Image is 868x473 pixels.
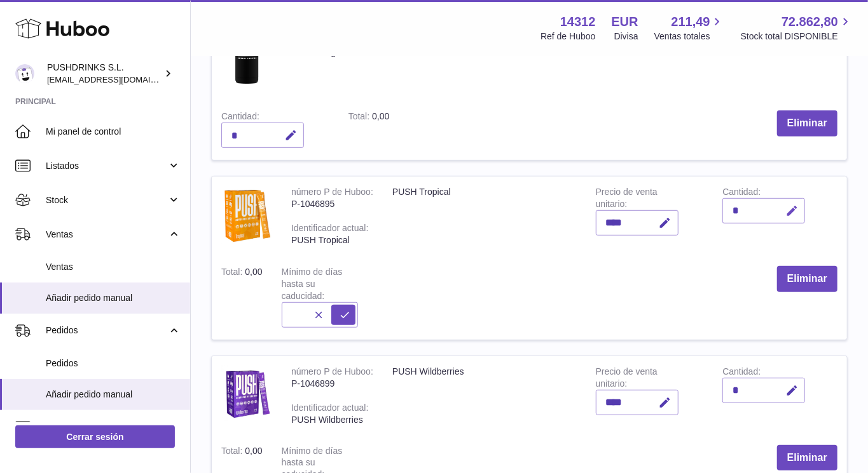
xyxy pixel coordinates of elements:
span: 0,00 [245,446,262,456]
a: 72.862,80 Stock total DISPONIBLE [741,13,853,43]
span: Ventas totales [654,30,725,43]
span: Stock [46,194,167,206]
div: número P de Huboo [291,187,373,200]
img: framos@pushdrinks.es [15,64,34,83]
a: Cerrar sesión [15,425,175,448]
span: Ventas [46,261,181,273]
button: Eliminar [777,110,837,137]
label: Total [221,267,245,280]
button: Eliminar [777,445,837,471]
span: Uso [46,421,181,433]
strong: 14312 [560,13,596,30]
div: Ref de Huboo [541,30,595,43]
span: Añadir pedido manual [46,292,181,304]
img: PUSH Wildberries [221,366,272,421]
span: Añadir pedido manual [46,389,181,401]
span: Stock total DISPONIBLE [741,30,853,43]
span: Pedidos [46,324,167,336]
span: Mi panel de control [46,126,181,138]
label: Cantidad [722,366,761,380]
div: P-1046899 [291,378,373,390]
label: Precio de venta unitario [596,366,658,392]
td: PUSH Tropical [383,177,586,256]
div: Identificador actual [291,223,368,236]
span: 0,00 [372,111,389,121]
label: Mínimo de días hasta su caducidad [282,267,343,304]
span: 72.862,80 [782,13,838,30]
span: 211,49 [672,13,710,30]
label: Cantidad [221,111,259,124]
label: Cantidad [722,187,761,200]
div: PUSH Wildberries [291,414,373,426]
strong: EUR [612,13,638,30]
span: 0,00 [245,267,262,277]
div: P-1046895 [291,198,373,210]
span: Listados [46,160,167,172]
div: número P de Huboo [291,366,373,380]
td: PUSH Wildberries [383,356,586,435]
label: Total [221,446,245,459]
img: PUSH Tropical [221,186,272,244]
button: Eliminar [777,266,837,292]
label: Precio de venta unitario [596,187,658,212]
span: Ventas [46,229,167,241]
div: Divisa [614,30,638,43]
div: PUSHDRINKS S.L. [47,62,162,86]
div: PUSH Tropical [291,234,373,246]
a: 211,49 Ventas totales [654,13,725,43]
span: [EMAIL_ADDRESS][DOMAIN_NAME] [47,74,187,84]
div: Identificador actual [291,403,368,416]
span: Pedidos [46,357,181,370]
label: Total [348,111,372,124]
